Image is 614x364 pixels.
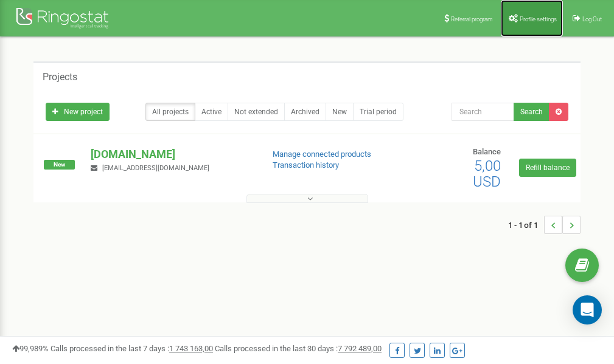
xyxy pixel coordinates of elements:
[273,149,371,159] a: Manage connected products
[508,204,581,246] nav: ...
[284,103,326,121] a: Archived
[102,164,209,172] span: [EMAIL_ADDRESS][DOMAIN_NAME]
[145,103,195,121] a: All projects
[508,216,544,234] span: 1 - 1 of 1
[228,103,285,121] a: Not extended
[91,146,253,162] p: [DOMAIN_NAME]
[46,103,110,121] a: New project
[215,344,382,353] span: Calls processed in the last 30 days :
[473,147,501,156] span: Balance
[573,295,602,325] div: Open Intercom Messenger
[451,16,493,22] span: Referral program
[514,103,549,121] button: Search
[473,157,501,190] span: 5,00 USD
[44,160,75,170] span: New
[169,344,213,353] u: 1 743 163,00
[520,16,557,22] span: Profile settings
[338,344,382,353] u: 7 792 489,00
[326,103,354,121] a: New
[273,160,339,170] a: Transaction history
[582,16,602,22] span: Log Out
[43,72,77,83] h5: Projects
[51,344,213,353] span: Calls processed in the last 7 days :
[12,344,49,353] span: 99,989%
[195,103,228,121] a: Active
[353,103,403,121] a: Trial period
[452,103,514,121] input: Search
[519,159,576,177] a: Refill balance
